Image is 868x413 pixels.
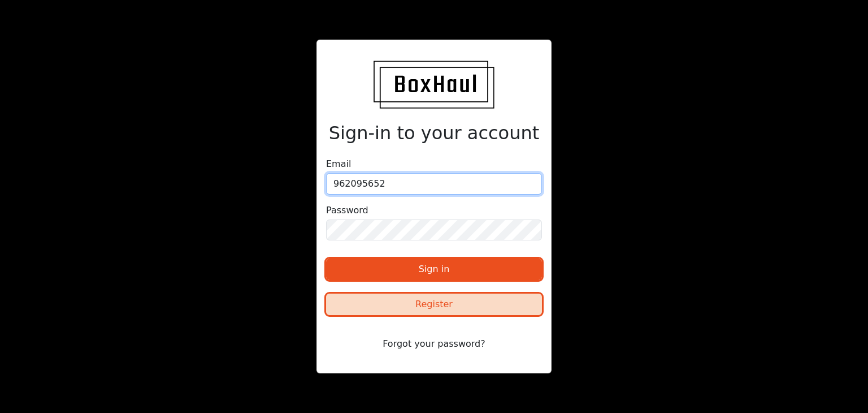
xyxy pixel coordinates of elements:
label: Password [326,204,368,217]
label: Email [326,157,351,171]
button: Forgot your password? [326,333,542,355]
button: Sign in [326,259,542,280]
button: Register [326,294,542,315]
a: Register [326,301,542,312]
h2: Sign-in to your account [326,122,542,144]
img: BoxHaul [374,61,494,109]
a: Forgot your password? [326,338,542,349]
